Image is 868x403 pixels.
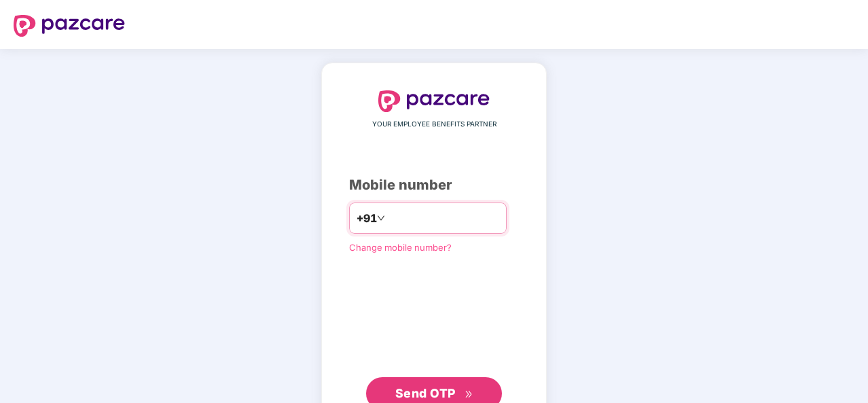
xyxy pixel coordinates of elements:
div: Mobile number [349,175,519,196]
span: YOUR EMPLOYEE BENEFITS PARTNER [372,119,496,130]
img: logo [378,90,490,112]
span: Send OTP [395,386,456,400]
img: logo [14,15,125,37]
a: Change mobile number? [349,242,452,253]
span: +91 [357,210,377,227]
span: down [377,214,385,222]
span: double-right [465,390,473,399]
